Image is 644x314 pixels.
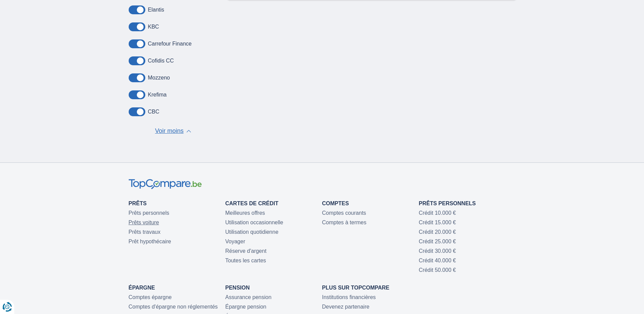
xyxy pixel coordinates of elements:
[225,229,279,235] a: Utilisation quotidienne
[225,210,265,216] a: Meilleures offres
[148,109,160,115] label: CBC
[153,126,193,136] button: Voir moins ▲
[419,200,476,206] a: Prêts personnels
[322,285,390,291] a: Plus sur TopCompare
[225,258,266,263] a: Toutes les cartes
[129,239,171,244] a: Prêt hypothécaire
[148,7,164,13] label: Elantis
[225,239,245,244] a: Voyager
[322,304,370,310] a: Devenez partenaire
[419,220,456,225] a: Crédit 15.000 €
[322,200,349,206] a: Comptes
[322,220,367,225] a: Comptes à termes
[419,210,456,216] a: Crédit 10.000 €
[225,294,272,300] a: Assurance pension
[129,200,147,206] a: Prêts
[129,220,159,225] a: Prêts voiture
[129,285,155,291] a: Épargne
[225,220,283,225] a: Utilisation occasionnelle
[419,267,456,273] a: Crédit 50.000 €
[148,75,170,81] label: Mozzeno
[419,248,456,254] a: Crédit 30.000 €
[419,258,456,263] a: Crédit 40.000 €
[148,24,159,30] label: KBC
[129,294,172,300] a: Comptes épargne
[419,239,456,244] a: Crédit 25.000 €
[155,127,184,136] span: Voir moins
[129,179,202,190] img: TopCompare
[129,304,218,310] a: Comptes d'épargne non réglementés
[186,130,191,133] span: ▲
[225,304,266,310] a: Épargne pension
[322,294,376,300] a: Institutions financières
[225,200,278,206] a: Cartes de Crédit
[225,285,250,291] a: Pension
[129,210,169,216] a: Prêts personnels
[148,41,192,47] label: Carrefour Finance
[148,92,167,98] label: Krefima
[129,229,161,235] a: Prêts travaux
[322,210,366,216] a: Comptes courants
[225,248,266,254] a: Réserve d'argent
[148,58,174,64] label: Cofidis CC
[419,229,456,235] a: Crédit 20.000 €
